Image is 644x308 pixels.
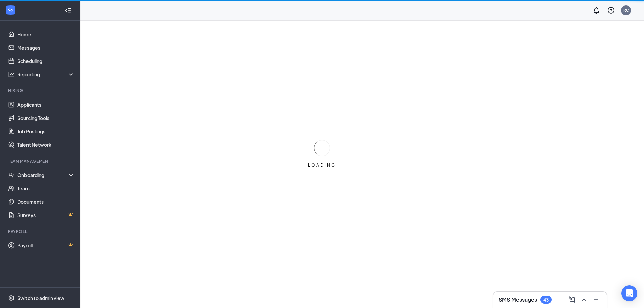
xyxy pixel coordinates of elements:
a: Team [17,182,75,195]
div: Onboarding [17,172,69,178]
h3: SMS Messages [499,296,537,303]
a: Sourcing Tools [17,111,75,125]
div: 43 [543,297,549,303]
a: SurveysCrown [17,208,75,222]
a: Documents [17,195,75,208]
div: Open Intercom Messenger [621,285,637,301]
div: Hiring [8,88,73,94]
svg: Analysis [8,71,15,78]
button: ComposeMessage [567,294,577,305]
svg: QuestionInfo [607,6,615,14]
a: Job Postings [17,125,75,138]
button: ChevronUp [579,294,589,305]
div: Reporting [17,71,75,78]
a: Scheduling [17,54,75,68]
a: PayrollCrown [17,239,75,252]
svg: WorkstreamLogo [7,7,14,13]
svg: ChevronUp [580,296,588,304]
div: Team Management [8,158,73,164]
button: Minimize [591,294,601,305]
div: RC [623,7,629,13]
div: Switch to admin view [17,295,64,301]
svg: Collapse [65,7,71,14]
svg: UserCheck [8,172,15,178]
svg: Settings [8,295,15,301]
svg: Minimize [592,296,600,304]
a: Talent Network [17,138,75,151]
a: Applicants [17,98,75,111]
svg: ComposeMessage [568,296,576,304]
div: Payroll [8,229,73,234]
a: Home [17,27,75,41]
div: LOADING [305,162,339,168]
svg: Notifications [592,6,600,14]
a: Messages [17,41,75,54]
